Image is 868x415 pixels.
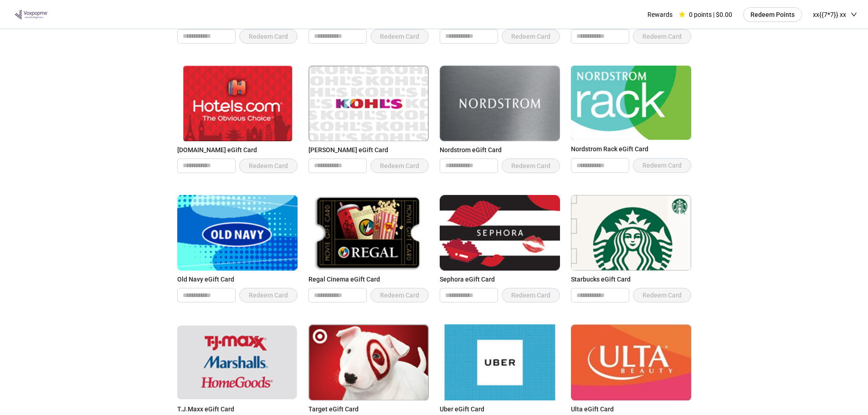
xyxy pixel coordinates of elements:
[440,324,560,400] img: Uber eGift Card
[750,10,795,20] span: Redeem Points
[440,274,560,284] div: Sephora eGift Card
[308,195,429,271] img: Regal Cinema eGift Card
[177,324,298,400] img: T.J.Maxx eGift Card
[177,404,298,414] div: T.J.Maxx eGift Card
[571,144,691,154] div: Nordstrom Rack eGift Card
[308,274,429,284] div: Regal Cinema eGift Card
[851,11,857,18] span: down
[571,274,691,284] div: Starbucks eGift Card
[440,145,560,155] div: Nordstrom eGift Card
[571,324,691,400] img: Ulta eGift Card
[440,66,560,141] img: Nordstrom eGift Card
[571,404,691,414] div: Ulta eGift Card
[571,66,691,140] img: Nordstrom Rack eGift Card
[177,195,298,271] img: Old Navy eGift Card
[679,11,685,18] span: star
[177,274,298,284] div: Old Navy eGift Card
[440,195,560,271] img: Sephora eGift Card
[743,7,802,22] button: Redeem Points
[440,404,560,414] div: Uber eGift Card
[177,66,298,141] img: Hotels.com eGift Card
[177,145,298,155] div: [DOMAIN_NAME] eGift Card
[308,145,429,155] div: [PERSON_NAME] eGift Card
[308,404,429,414] div: Target eGift Card
[571,195,691,271] img: Starbucks eGift Card
[308,66,429,141] img: Kohl's eGift Card
[308,324,429,400] img: Target eGift Card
